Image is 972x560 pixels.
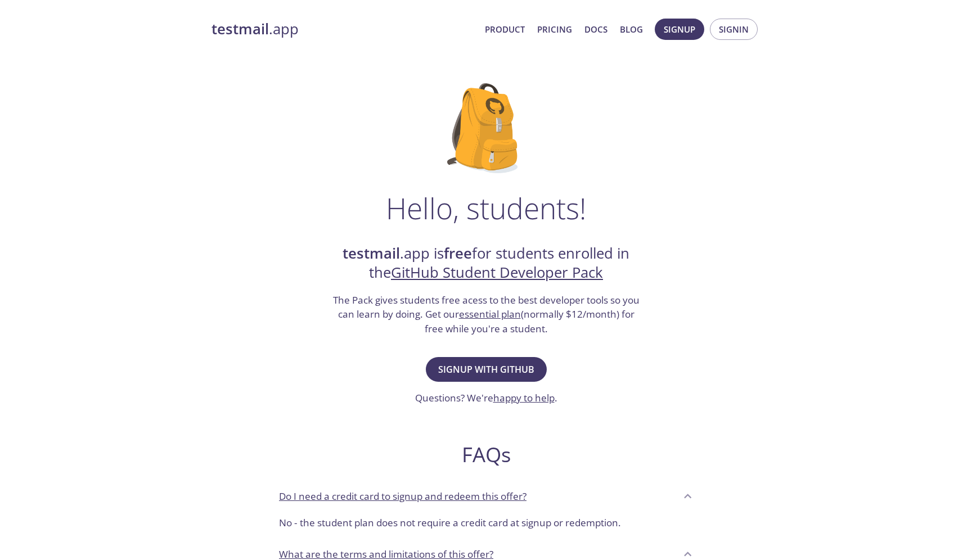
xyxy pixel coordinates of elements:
[444,243,472,263] strong: free
[270,442,702,467] h2: FAQs
[386,191,586,225] h1: Hello, students!
[664,22,695,37] span: Signup
[655,19,704,40] button: Signup
[485,22,525,37] a: Product
[331,293,641,336] h3: The Pack gives students free acess to the best developer tools so you can learn by doing. Get our...
[391,263,603,282] a: GitHub Student Developer Pack
[620,22,643,37] a: Blog
[459,308,521,320] a: essential plan
[719,22,749,37] span: Signin
[331,244,641,283] h2: .app is for students enrolled in the
[426,357,547,382] button: Signup with GitHub
[710,19,758,40] button: Signin
[211,20,476,39] a: testmail.app
[279,516,693,530] p: No - the student plan does not require a credit card at signup or redemption.
[537,22,572,37] a: Pricing
[438,362,534,377] span: Signup with GitHub
[493,391,555,404] a: happy to help
[270,481,702,511] div: Do I need a credit card to signup and redeem this offer?
[447,83,525,173] img: github-student-backpack.png
[279,489,526,504] p: Do I need a credit card to signup and redeem this offer?
[270,511,702,539] div: Do I need a credit card to signup and redeem this offer?
[584,22,607,37] a: Docs
[415,391,557,405] h3: Questions? We're .
[211,19,269,39] strong: testmail
[343,243,400,263] strong: testmail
